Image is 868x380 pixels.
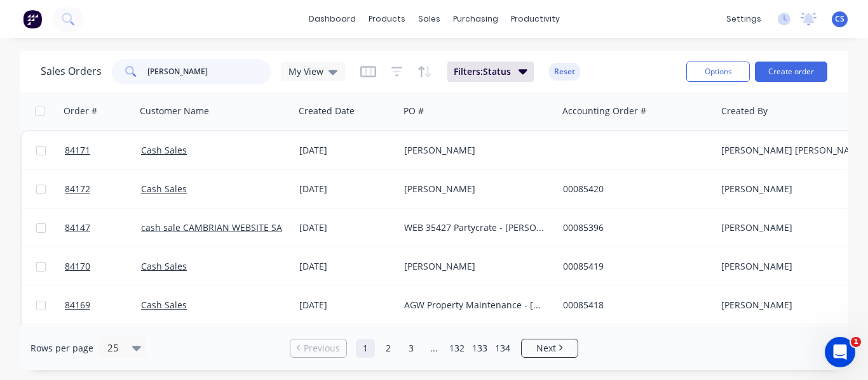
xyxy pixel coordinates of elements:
[299,299,394,311] div: [DATE]
[64,105,97,117] div: Order #
[404,144,545,157] div: [PERSON_NAME]
[362,10,412,29] div: products
[454,65,511,78] span: Filters: Status
[356,339,375,358] a: Page 1 is your current page
[65,260,90,273] span: 84170
[304,342,340,355] span: Previous
[299,260,394,273] div: [DATE]
[404,260,545,273] div: [PERSON_NAME]
[299,144,394,157] div: [DATE]
[65,209,141,247] a: 84147
[140,105,209,117] div: Customer Name
[721,105,768,117] div: Created By
[851,337,861,347] span: 1
[721,144,862,157] div: [PERSON_NAME] [PERSON_NAME]
[65,299,90,311] span: 84169
[65,221,90,234] span: 84147
[302,10,362,29] a: dashboard
[721,221,862,234] div: [PERSON_NAME]
[686,62,750,82] button: Options
[424,339,444,358] a: Jump forward
[404,183,545,195] div: [PERSON_NAME]
[522,342,578,355] a: Next page
[721,260,862,273] div: [PERSON_NAME]
[403,105,424,117] div: PO #
[721,299,862,311] div: [PERSON_NAME]
[404,299,545,311] div: AGW Property Maintenance - [PERSON_NAME]
[141,221,297,233] a: cash sale CAMBRIAN WEBSITE SALES
[147,59,271,84] input: Search...
[285,339,583,358] ul: Pagination
[404,221,545,234] div: WEB 35427 Partycrate - [PERSON_NAME]
[493,339,512,358] a: Page 134
[141,260,187,272] a: Cash Sales
[536,342,556,355] span: Next
[23,10,42,29] img: Factory
[65,131,141,169] a: 84171
[825,337,855,367] iframe: Intercom live chat
[563,221,704,234] div: 00085396
[447,339,466,358] a: Page 132
[563,260,704,273] div: 00085419
[563,183,704,195] div: 00085420
[141,144,187,156] a: Cash Sales
[41,65,102,77] h1: Sales Orders
[65,170,141,208] a: 84172
[549,63,580,81] button: Reset
[505,10,566,29] div: productivity
[447,10,505,29] div: purchasing
[65,247,141,285] a: 84170
[412,10,447,29] div: sales
[290,342,346,355] a: Previous page
[65,286,141,324] a: 84169
[379,339,398,358] a: Page 2
[562,105,646,117] div: Accounting Order #
[65,144,90,157] span: 84171
[470,339,489,358] a: Page 133
[563,299,704,311] div: 00085418
[65,183,90,195] span: 84172
[721,183,862,195] div: [PERSON_NAME]
[141,183,187,195] a: Cash Sales
[31,342,93,355] span: Rows per page
[720,10,768,29] div: settings
[299,183,394,195] div: [DATE]
[299,105,355,117] div: Created Date
[141,299,187,311] a: Cash Sales
[65,325,141,363] a: 84164
[299,221,394,234] div: [DATE]
[755,62,827,82] button: Create order
[447,62,534,82] button: Filters:Status
[288,65,323,78] span: My View
[402,339,421,358] a: Page 3
[835,13,844,25] span: CS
